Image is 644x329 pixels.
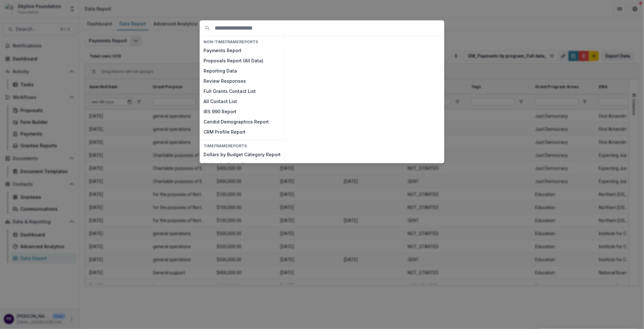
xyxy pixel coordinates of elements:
button: Candid Demographics Report [200,117,284,127]
button: Payments Report [200,45,284,56]
h4: NON-TIMEFRAME Reports [200,38,284,45]
h4: TIMEFRAME Reports [200,143,284,150]
button: Dollars by Entity Tags [200,160,284,170]
button: Review Responses [200,76,284,86]
button: Dollars by Budget Category Report [200,150,284,160]
button: Reporting Data [200,66,284,76]
button: All Contact List [200,96,284,107]
button: CRM Profile Report [200,127,284,137]
button: Proposals Report (All Data) [200,56,284,66]
button: IRS 990 Report [200,107,284,117]
button: Full Grants Contact List [200,86,284,96]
